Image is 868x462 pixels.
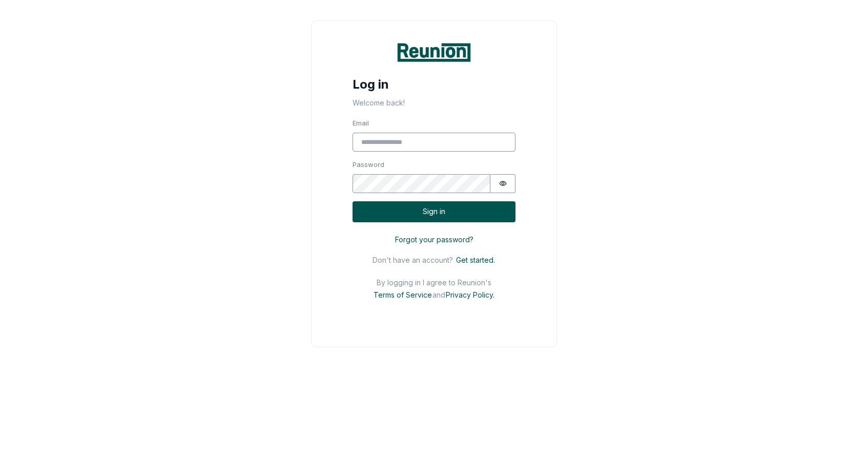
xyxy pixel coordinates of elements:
p: By logging in I agree to Reunion's [377,278,491,287]
img: Reunion [396,41,472,64]
button: Get started. [453,254,495,266]
label: Email [353,118,515,129]
button: Show password [490,174,515,194]
button: Sign in [353,201,515,222]
h4: Log in [312,67,556,92]
button: Forgot your password? [353,230,515,248]
p: Welcome back! [312,92,556,108]
p: and [432,290,445,299]
button: Terms of Service [370,289,432,301]
button: Privacy Policy. [445,289,498,301]
p: Don't have an account? [373,256,453,264]
label: Password [353,160,515,170]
